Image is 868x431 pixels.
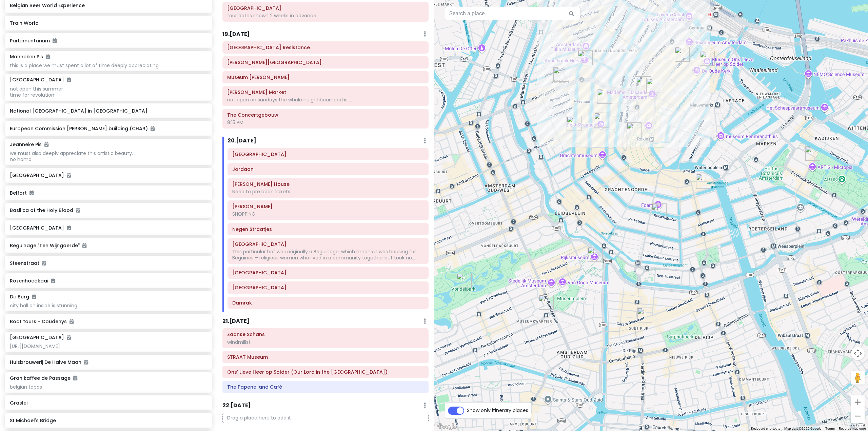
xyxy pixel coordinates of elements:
i: Added to itinerary [67,77,71,82]
div: Need to pre book tickets [232,189,424,195]
h6: Steenstraat [10,260,207,266]
h6: Museum Van Loon [227,74,424,80]
h6: Jeanneke Pis [10,141,48,148]
h6: 21 . [DATE] [222,318,250,325]
div: Royal Palace Amsterdam [636,76,651,91]
p: Drag a place here to add it [222,413,429,423]
span: Map data ©2025 Google [784,427,821,430]
div: Fabienne Chapot [597,89,612,104]
h6: Rozenhoedkaai [10,278,207,284]
div: not open on sundays the whole neighhbourhood is ... [227,97,424,103]
h6: Parlamentarium [10,38,207,44]
div: Museum Van Loon [652,203,667,218]
h6: Anne Frank House [232,181,424,187]
h6: Peace Palace [227,5,424,11]
i: Added to itinerary [70,319,74,324]
div: belgian tapas [10,384,207,390]
h6: Houseboat Museum [232,151,424,157]
div: Albert Cuyp Market [637,308,652,322]
h6: Fabienne Chapot [232,203,424,210]
div: New Dutch Amsterdam [595,27,600,33]
h6: The Papeneiland Café [227,384,424,390]
img: Google [436,422,458,431]
a: Report a map error [839,427,866,430]
div: Secret Garden [638,178,643,183]
div: Willet-Holthuysen Museum [696,174,711,189]
h6: Gran kaffee de Passage [10,375,77,381]
i: Added to itinerary [46,54,50,59]
h6: Basilica of the Holy Blood [10,207,207,213]
h6: Jordaan [232,166,424,172]
div: this is a place we must spent a lot of time deeply appreciating. [10,62,207,68]
h6: European Commission [PERSON_NAME] building (CHAR) [10,125,207,132]
button: Keyboard shortcuts [751,426,780,431]
button: Zoom out [851,409,865,423]
h6: Royal Palace Amsterdam [232,285,424,291]
i: Added to itinerary [53,38,57,43]
i: Added to itinerary [51,278,55,283]
h6: National [GEOGRAPHIC_DATA] in [GEOGRAPHIC_DATA] [10,108,207,114]
h6: De Burg [10,294,36,300]
i: Added to itinerary [67,226,71,230]
h6: Willet-Holthuysen Museum [227,59,424,65]
span: Show only itinerary places [467,407,528,414]
h6: Huisbrouwerij De Halve Maan [10,359,207,365]
button: Zoom in [851,395,865,409]
div: windmills! [227,339,424,345]
h6: STRAAT Museum [227,354,424,360]
h6: Boat tours - Coudenys [10,318,207,325]
h6: Begijnhof [232,241,424,247]
div: Damrak [675,47,690,62]
h6: Manneken Pis [10,54,50,60]
i: Added to itinerary [73,376,77,380]
i: Added to itinerary [42,261,46,266]
h6: Train World [10,20,207,26]
div: Anne Frank House [578,50,593,65]
div: The Pantry [589,214,595,219]
i: Added to itinerary [44,142,48,147]
div: we must also deeply appreciate this artistic beauty. no homo [10,150,207,162]
div: [URL][DOMAIN_NAME] [10,343,207,349]
h6: Dam Square [232,270,424,276]
div: Verzetsmuseum Amsterdam - Museum of WWII Resistance [805,146,820,161]
i: Added to itinerary [67,335,71,340]
div: Ons' Lieve Heer op Solder (Our Lord in the Attic Museum) [700,51,715,66]
h6: 22 . [DATE] [222,402,251,409]
h6: [GEOGRAPHIC_DATA] [10,225,207,231]
h6: [GEOGRAPHIC_DATA] [10,172,207,178]
i: Added to itinerary [29,191,34,195]
div: Jordaan [553,67,568,82]
div: city hall on inside is stunning [10,302,207,309]
h6: Beguinage "Ten Wijngaerde" [10,242,207,249]
h6: Damrak [232,300,424,306]
div: 8:15 PM [227,119,424,125]
div: The Concertgebouw [539,295,554,310]
i: Added to itinerary [151,126,155,131]
div: Rijksmuseum [588,247,603,262]
input: Search a place [445,7,580,20]
div: tour dates shown 2 weeks in advance [227,13,424,19]
i: Added to itinerary [32,294,36,299]
h6: Belgian Beer World Experience [10,2,207,8]
h6: Verzetsmuseum Amsterdam - Museum of WWII Resistance [227,44,424,51]
button: Drag Pegman onto the map to open Street View [851,371,865,385]
h6: Ons' Lieve Heer op Solder (Our Lord in the Attic Museum) [227,369,424,375]
h6: St Michael's Bridge [10,417,207,424]
i: Added to itinerary [67,173,71,178]
h6: [GEOGRAPHIC_DATA] [10,77,71,83]
div: This particular hof was originally a Béguinage, which means it was housing for Beguines – religio... [232,249,424,261]
div: not open this summer time for revolution [10,86,207,98]
i: Added to itinerary [76,208,80,213]
h6: Negen Straatjes [232,226,424,232]
h6: 20 . [DATE] [228,137,256,144]
h6: The Concertgebouw [227,112,424,118]
h6: [GEOGRAPHIC_DATA] [10,334,71,340]
div: Negen Straatjes [594,113,609,128]
i: Added to itinerary [84,360,88,365]
h6: Albert Cuyp Market [227,89,424,95]
div: Begijnhof [627,122,642,137]
div: Vondelpark [457,273,472,288]
a: Click to see this area on Google Maps [436,422,458,431]
div: Dam Square [646,78,661,93]
h6: Zaanse Schans [227,331,424,337]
